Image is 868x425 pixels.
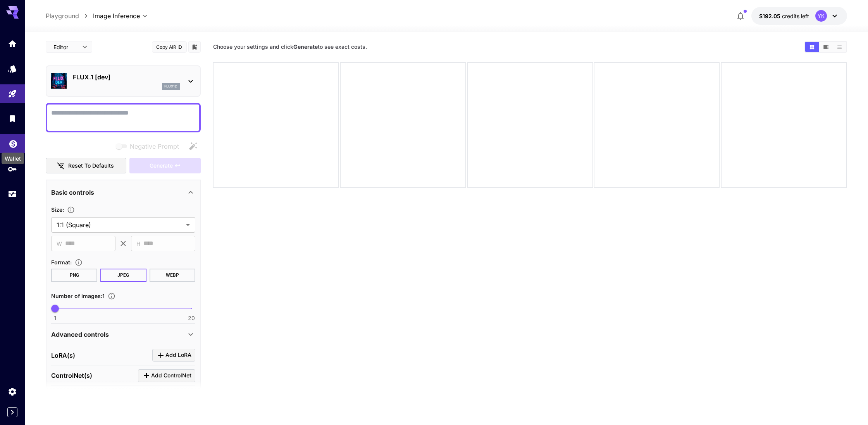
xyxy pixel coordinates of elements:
[130,142,179,151] span: Negative Prompt
[152,41,187,53] button: Copy AIR ID
[188,314,195,322] span: 20
[8,114,17,123] div: Library
[8,164,17,174] div: API Keys
[8,189,17,199] div: Usage
[46,158,126,174] button: Reset to defaults
[8,89,17,99] div: Playground
[51,371,92,380] p: ControlNet(s)
[57,239,62,248] span: W
[8,387,17,396] div: Settings
[51,351,75,360] p: LoRA(s)
[51,325,195,344] div: Advanced controls
[151,371,191,380] span: Add ControlNet
[51,188,94,197] p: Basic controls
[51,269,97,282] button: PNG
[8,64,17,74] div: Models
[293,43,318,50] b: Generate
[759,12,809,20] div: $192.04904
[46,11,93,21] nav: breadcrumb
[782,13,809,19] span: credits left
[100,269,146,282] button: JPEG
[93,11,140,21] span: Image Inference
[51,259,72,266] span: Format :
[815,10,827,22] div: YK
[751,7,847,25] button: $192.04904YK
[72,259,86,266] button: Choose the file format for the output image.
[73,72,180,82] p: FLUX.1 [dev]
[759,13,782,19] span: $192.05
[114,141,185,151] span: Negative prompts are not compatible with the selected model.
[213,43,367,50] span: Choose your settings and click to see exact costs.
[165,350,191,360] span: Add LoRA
[7,407,17,417] button: Expand sidebar
[152,349,195,362] button: Click to add LoRA
[136,239,140,248] span: H
[57,220,183,230] span: 1:1 (Square)
[51,69,195,93] div: FLUX.1 [dev]flux1d
[833,42,846,52] button: Show images in list view
[54,314,56,322] span: 1
[2,153,24,164] div: Wallet
[150,269,196,282] button: WEBP
[805,42,819,52] button: Show images in grid view
[819,42,833,52] button: Show images in video view
[64,206,78,214] button: Adjust the dimensions of the generated image by specifying its width and height in pixels, or sel...
[164,84,177,89] p: flux1d
[46,11,79,21] a: Playground
[51,330,109,339] p: Advanced controls
[53,43,77,51] span: Editor
[51,183,195,202] div: Basic controls
[138,369,195,382] button: Click to add ControlNet
[191,42,198,51] button: Add to library
[51,206,64,213] span: Size :
[804,41,847,53] div: Show images in grid viewShow images in video viewShow images in list view
[105,292,119,300] button: Specify how many images to generate in a single request. Each image generation will be charged se...
[8,39,17,48] div: Home
[9,137,18,146] div: Wallet
[51,293,105,299] span: Number of images : 1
